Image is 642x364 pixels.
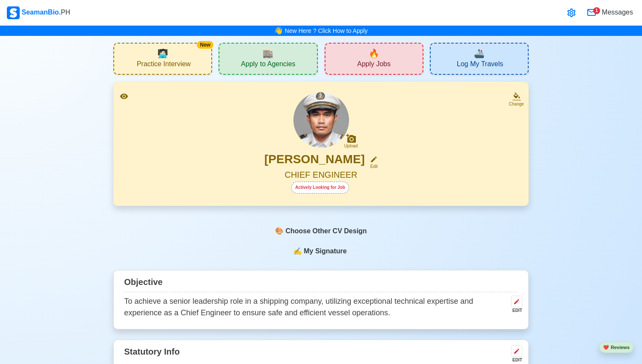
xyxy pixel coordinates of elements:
[599,342,633,353] button: heartReviews
[7,6,70,19] div: SeamanBio
[344,144,358,149] div: Upload
[275,226,284,236] span: paint
[600,7,633,18] span: Messages
[59,9,71,16] span: .PH
[157,47,168,60] span: interview
[197,41,213,49] div: New
[474,47,485,60] span: travel
[457,60,503,70] span: Log My Travels
[7,6,20,19] img: Logo
[357,60,391,70] span: Apply Jobs
[285,27,368,34] a: New Here ? Click How to Apply
[137,60,191,70] span: Practice Interview
[264,152,365,170] h3: [PERSON_NAME]
[269,223,372,239] div: Choose Other CV Design
[593,7,600,14] div: 1
[302,246,348,256] span: My Signature
[241,60,295,70] span: Apply to Agencies
[291,182,349,194] div: Actively Looking for Job
[369,47,379,60] span: new
[509,101,524,107] div: Change
[124,274,518,292] div: Objective
[603,345,609,350] span: heart
[263,47,273,60] span: agencies
[508,307,522,314] div: EDIT
[293,246,302,256] span: sign
[508,357,522,363] div: EDIT
[124,296,508,319] p: To achieve a senior leadership role in a shipping company, utilizing exceptional technical expert...
[367,163,378,170] div: Edit
[272,24,285,38] span: bell
[124,170,518,182] h5: CHIEF ENGINEER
